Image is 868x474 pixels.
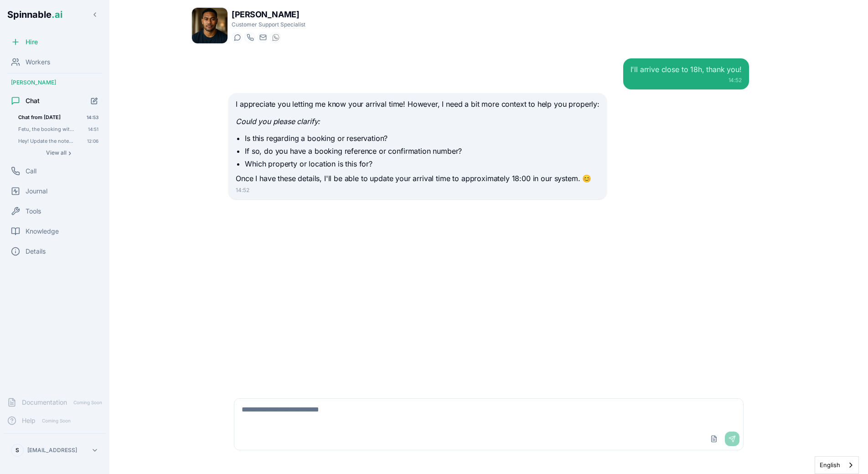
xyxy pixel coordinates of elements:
[236,117,320,126] em: Could you please clarify:
[22,416,36,425] span: Help
[26,227,59,236] span: Knowledge
[815,457,858,474] a: English
[232,8,305,21] h1: [PERSON_NAME]
[630,77,742,84] div: 14:52
[15,447,19,454] span: S
[18,138,74,144] span: Hey! Update the notes of booking 73239327 with "Hey from Spinnable"
[39,417,73,425] span: Coming Soon
[68,149,71,156] span: ›
[7,9,62,20] span: Spinnable
[27,447,77,454] p: [EMAIL_ADDRESS]
[26,96,40,105] span: Chat
[88,126,98,132] span: 14:51
[87,114,98,120] span: 14:53
[26,57,50,67] span: Workers
[87,93,102,109] button: Start new chat
[257,32,268,43] button: Send email to fetu.sengebau@getspinnable.ai
[815,456,859,474] aside: Language selected: English
[232,32,243,43] button: Start a chat with Fetu Sengebau
[272,34,279,41] img: WhatsApp
[245,146,599,156] li: If so, do you have a booking reference or confirmation number?
[7,441,102,459] button: S[EMAIL_ADDRESS]
[46,149,67,156] span: View all
[26,247,46,256] span: Details
[270,32,281,43] button: WhatsApp
[245,133,599,144] li: Is this regarding a booking or reservation?
[630,64,742,75] div: I'll arrive close to 18h, thank you!
[26,37,38,47] span: Hire
[236,173,599,185] p: Once I have these details, I'll be able to update your arrival time to approximately 18:00 in our...
[18,114,74,120] span: Chat from 07/10/2025
[26,167,36,176] span: Call
[815,456,859,474] div: Language
[52,9,62,20] span: .ai
[244,32,255,43] button: Start a call with Fetu Sengebau
[236,99,599,110] p: I appreciate you letting me know your arrival time! However, I need a bit more context to help yo...
[71,398,105,407] span: Coming Soon
[26,207,41,216] span: Tools
[87,138,98,144] span: 12:06
[245,158,599,169] li: Which property or location is this for?
[22,398,67,407] span: Documentation
[192,8,227,43] img: Fetu Sengebau
[26,187,47,196] span: Journal
[18,126,75,132] span: Fetu, the booking with number 70647552 has a different guest handling communications. Their numbe...
[4,75,106,90] div: [PERSON_NAME]
[236,187,599,194] div: 14:52
[15,147,102,158] button: Show all conversations
[232,21,305,28] p: Customer Support Specialist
